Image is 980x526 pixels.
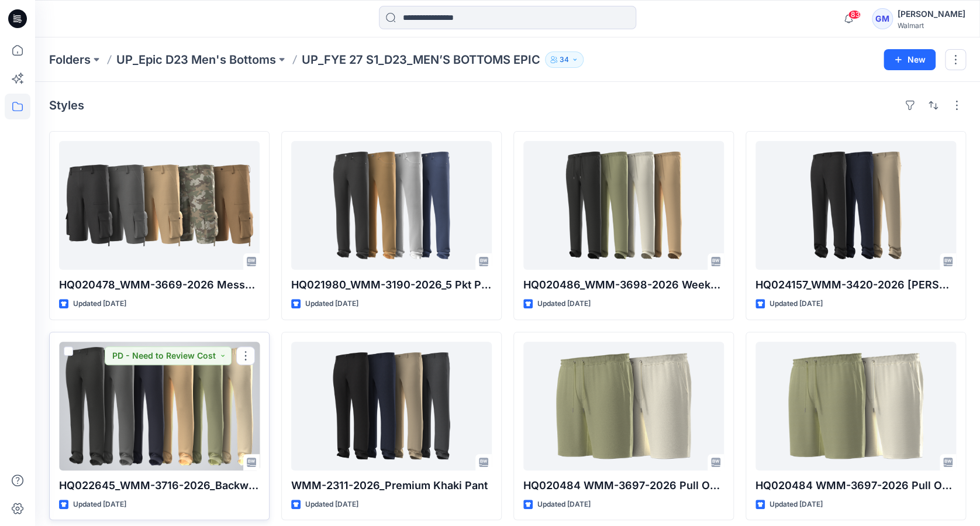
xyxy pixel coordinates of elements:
[291,141,492,270] a: HQ021980_WMM-3190-2026_5 Pkt Pant
[59,342,260,470] a: HQ022645_WMM-3716-2026_Backwall Chino Update
[523,141,724,270] a: HQ020486_WMM-3698-2026 Weekend Pant_Opt2
[537,298,591,310] p: Updated [DATE]
[898,21,965,30] div: Walmart
[755,141,956,270] a: HQ024157_WMM-3420-2026 CK OPP Khaki Pant
[291,277,492,293] p: HQ021980_WMM-3190-2026_5 Pkt Pant
[755,277,956,293] p: HQ024157_WMM-3420-2026 [PERSON_NAME] Khaki Pant
[872,8,893,29] div: GM
[560,53,569,66] p: 34
[898,7,965,21] div: [PERSON_NAME]
[49,98,84,112] h4: Styles
[73,499,126,511] p: Updated [DATE]
[523,342,724,470] a: HQ020484 WMM-3697-2026 Pull On Short 8 Inch-Opt 2A
[537,499,591,511] p: Updated [DATE]
[755,477,956,494] p: HQ020484 WMM-3697-2026 Pull On Short 8 Inch-Opt 1A
[848,10,861,19] span: 83
[116,51,276,68] a: UP_Epic D23 Men's Bottoms
[523,477,724,494] p: HQ020484 WMM-3697-2026 Pull On Short 8 Inch-Opt 2A
[545,51,584,68] button: 34
[769,298,823,310] p: Updated [DATE]
[884,49,936,70] button: New
[305,298,358,310] p: Updated [DATE]
[291,477,492,494] p: WMM-2311-2026_Premium Khaki Pant
[291,342,492,470] a: WMM-2311-2026_Premium Khaki Pant
[305,499,358,511] p: Updated [DATE]
[523,277,724,293] p: HQ020486_WMM-3698-2026 Weekend Pant_Opt2
[49,51,91,68] a: Folders
[755,342,956,470] a: HQ020484 WMM-3697-2026 Pull On Short 8 Inch-Opt 1A
[59,141,260,270] a: HQ020478_WMM-3669-2026 Messenger Cargo Short
[302,51,540,68] p: UP_FYE 27 S1_D23_MEN’S BOTTOMS EPIC
[769,499,823,511] p: Updated [DATE]
[73,298,126,310] p: Updated [DATE]
[59,277,260,293] p: HQ020478_WMM-3669-2026 Messenger Cargo Short
[59,477,260,494] p: HQ022645_WMM-3716-2026_Backwall Chino Update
